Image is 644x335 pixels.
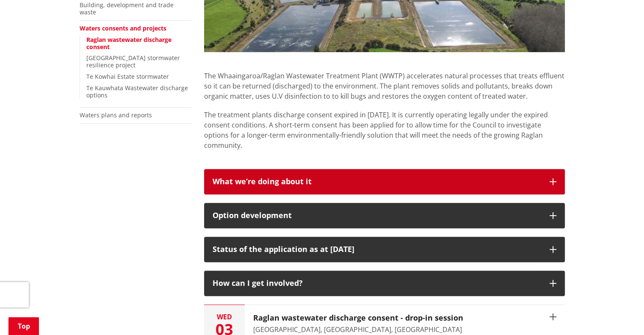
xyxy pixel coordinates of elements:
a: Te Kauwhata Wastewater discharge options [86,84,188,99]
a: Te Kowhai Estate stormwater [86,72,169,80]
a: Raglan wastewater discharge consent [86,36,171,51]
a: Waters plans and reports [80,111,152,119]
h3: What we’re doing about it [213,177,541,186]
button: Option development [204,203,565,228]
div: Wed [204,313,245,320]
a: Waters consents and projects [80,24,166,32]
a: Building, development and trade waste [80,1,174,16]
iframe: Messenger Launcher [605,299,636,330]
h3: Option development [213,211,541,220]
button: Status of the application as at [DATE] [204,237,565,262]
button: What we’re doing about it [204,169,565,194]
div: [GEOGRAPHIC_DATA], [GEOGRAPHIC_DATA], [GEOGRAPHIC_DATA] [253,324,463,335]
a: Top [8,317,39,335]
h3: Status of the application as at [DATE] [213,245,541,254]
p: The treatment plants discharge consent expired in [DATE]. It is currently operating legally under... [204,110,565,161]
h3: Raglan wastewater discharge consent - drop-in session [253,313,463,323]
h3: How can I get involved? [213,279,541,288]
button: How can I get involved? [204,271,565,296]
a: [GEOGRAPHIC_DATA] stormwater resilience project [86,54,180,69]
p: The Whaaingaroa/Raglan Wastewater Treatment Plant (WWTP) accelerates natural processes that treat... [204,71,565,101]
